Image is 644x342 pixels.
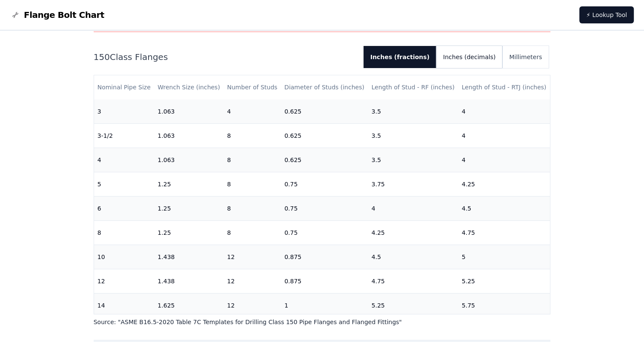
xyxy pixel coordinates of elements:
[223,99,281,123] td: 4
[94,318,551,326] p: Source: " ASME B16.5-2020 Table 7C Templates for Drilling Class 150 Pipe Flanges and Flanged Fitt...
[94,75,155,100] th: Nominal Pipe Size
[94,51,357,63] h2: 150 Class Flanges
[458,75,550,100] th: Length of Stud - RTJ (inches)
[281,196,368,220] td: 0.75
[458,220,550,245] td: 4.75
[458,293,550,317] td: 5.75
[368,172,458,196] td: 3.75
[154,293,223,317] td: 1.625
[458,269,550,293] td: 5.25
[281,172,368,196] td: 0.75
[368,293,458,317] td: 5.25
[502,46,549,68] button: Millimeters
[24,9,104,21] span: Flange Bolt Chart
[368,148,458,172] td: 3.5
[154,148,223,172] td: 1.063
[10,10,20,20] img: Flange Bolt Chart Logo
[458,196,550,220] td: 4.5
[364,46,436,68] button: Inches (fractions)
[368,269,458,293] td: 4.75
[368,123,458,148] td: 3.5
[94,148,155,172] td: 4
[223,75,281,100] th: Number of Studs
[154,220,223,245] td: 1.25
[281,75,368,100] th: Diameter of Studs (inches)
[94,245,155,269] td: 10
[368,220,458,245] td: 4.25
[458,172,550,196] td: 4.25
[458,123,550,148] td: 4
[94,172,155,196] td: 5
[281,99,368,123] td: 0.625
[223,148,281,172] td: 8
[223,196,281,220] td: 8
[94,196,155,220] td: 6
[223,172,281,196] td: 8
[154,245,223,269] td: 1.438
[458,148,550,172] td: 4
[154,269,223,293] td: 1.438
[223,269,281,293] td: 12
[10,9,104,21] a: Flange Bolt Chart LogoFlange Bolt Chart
[154,99,223,123] td: 1.063
[154,196,223,220] td: 1.25
[368,245,458,269] td: 4.5
[94,269,155,293] td: 12
[94,220,155,245] td: 8
[154,123,223,148] td: 1.063
[368,99,458,123] td: 3.5
[281,220,368,245] td: 0.75
[154,75,223,100] th: Wrench Size (inches)
[281,245,368,269] td: 0.875
[281,148,368,172] td: 0.625
[94,123,155,148] td: 3-1/2
[223,293,281,317] td: 12
[223,245,281,269] td: 12
[223,123,281,148] td: 8
[94,99,155,123] td: 3
[458,245,550,269] td: 5
[154,172,223,196] td: 1.25
[436,46,502,68] button: Inches (decimals)
[94,293,155,317] td: 14
[458,99,550,123] td: 4
[368,196,458,220] td: 4
[281,269,368,293] td: 0.875
[579,6,634,23] a: ⚡ Lookup Tool
[281,123,368,148] td: 0.625
[223,220,281,245] td: 8
[368,75,458,100] th: Length of Stud - RF (inches)
[281,293,368,317] td: 1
